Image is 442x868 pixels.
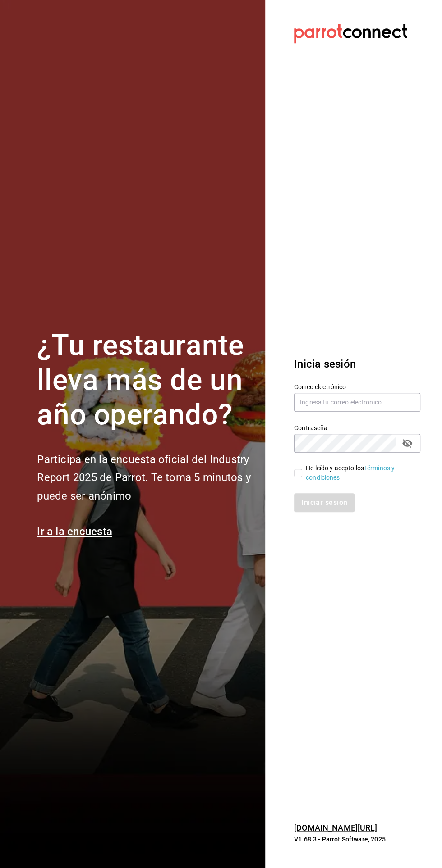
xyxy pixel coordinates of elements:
button: passwordField [400,436,415,451]
p: V1.68.3 - Parrot Software, 2025. [294,835,420,844]
a: [DOMAIN_NAME][URL] [294,823,377,832]
h2: Participa en la encuesta oficial del Industry Report 2025 de Parrot. Te toma 5 minutos y puede se... [37,450,254,505]
label: Correo electrónico [294,384,420,390]
label: Contraseña [294,425,420,431]
input: Ingresa tu correo electrónico [294,393,420,412]
div: He leído y acepto los [306,464,413,482]
a: Ir a la encuesta [37,525,112,538]
h1: ¿Tu restaurante lleva más de un año operando? [37,328,254,432]
h3: Inicia sesión [294,356,420,372]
